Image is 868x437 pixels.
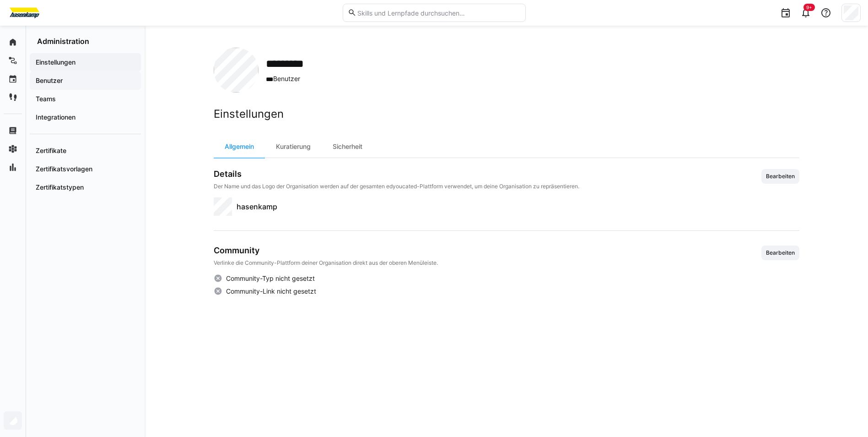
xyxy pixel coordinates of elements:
button: Bearbeiten [761,246,799,260]
span: Bearbeiten [765,249,796,257]
span: hasenkamp [237,201,277,212]
h2: Einstellungen [214,107,799,121]
span: Community-Typ nicht gesetzt [226,274,315,283]
h3: Community [214,246,438,256]
p: Verlinke die Community-Plattform deiner Organisation direkt aus der oberen Menüleiste. [214,259,438,267]
span: Bearbeiten [765,173,796,180]
div: Sicherheit [322,136,373,158]
span: Community-Link nicht gesetzt [226,287,316,296]
div: Allgemein [214,136,265,158]
div: Kuratierung [265,136,322,158]
input: Skills und Lernpfade durchsuchen… [356,9,520,17]
h3: Details [214,169,579,179]
span: 9+ [806,5,812,10]
span: Benutzer [266,74,325,84]
button: Bearbeiten [761,169,799,184]
p: Der Name und das Logo der Organisation werden auf der gesamten edyoucated-Plattform verwendet, um... [214,183,579,190]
